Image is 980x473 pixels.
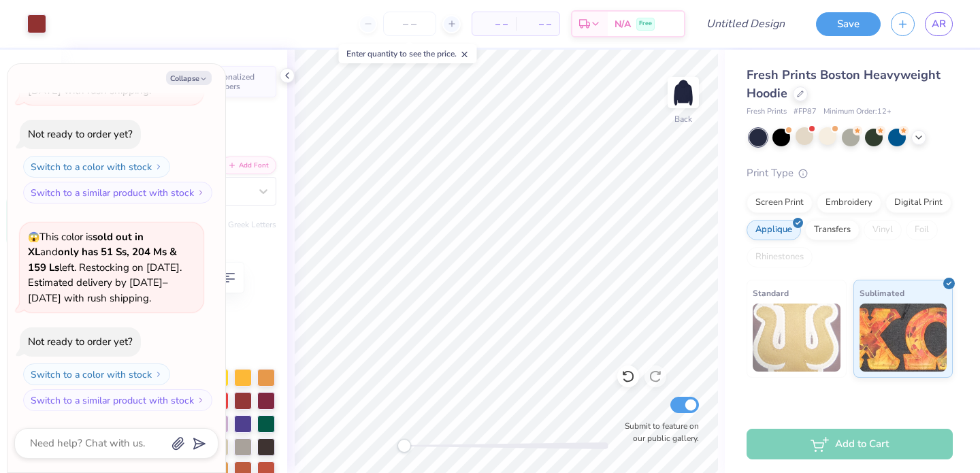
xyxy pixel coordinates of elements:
button: Switch to a similar product with stock [23,182,212,203]
button: Add Font [220,157,276,174]
div: Back [674,113,692,125]
span: 😱 [28,231,39,244]
div: Digital Print [885,193,951,213]
span: Standard [753,286,789,300]
div: Applique [747,220,801,240]
div: Vinyl [864,220,902,240]
span: # FP87 [794,106,817,118]
span: Fresh Prints [747,106,787,118]
span: – – [524,17,551,31]
span: N/A [615,17,631,31]
img: Sublimated [860,304,947,372]
span: – – [480,17,508,31]
input: – – [383,12,436,36]
div: Accessibility label [397,439,411,453]
div: Embroidery [817,193,881,213]
span: Personalized Numbers [207,72,268,91]
div: Foil [906,220,938,240]
input: Untitled Design [696,10,796,37]
button: Switch to a similar product with stock [23,389,212,411]
img: Switch to a similar product with stock [197,396,205,404]
div: Not ready to order yet? [28,127,133,141]
span: Minimum Order: 12 + [823,106,892,118]
button: Collapse [166,71,212,85]
strong: only has 51 Ss, 204 Ms & 159 Ls [28,245,177,274]
button: Switch to a color with stock [23,363,170,385]
img: Switch to a color with stock [154,370,163,378]
div: Screen Print [747,193,813,213]
span: Free [639,19,652,29]
button: Switch to a color with stock [23,156,170,178]
a: AR [925,12,953,36]
button: Switch to Greek Letters [191,219,276,230]
button: Personalized Numbers [180,66,276,97]
span: AR [932,16,946,32]
div: Enter quantity to see the price. [339,44,477,63]
button: Save [816,12,881,36]
label: Submit to feature on our public gallery. [617,420,699,444]
span: Fresh Prints Boston Heavyweight Hoodie [747,67,941,101]
div: Rhinestones [747,247,813,267]
img: Standard [753,304,840,372]
img: Back [670,79,697,106]
span: Sublimated [860,286,904,300]
div: Print Type [747,165,953,181]
div: Transfers [805,220,860,240]
div: Not ready to order yet? [28,335,133,348]
span: This color is and left. Restocking on [DATE]. Estimated delivery by [DATE]–[DATE] with rush shipp... [28,230,182,305]
img: Switch to a similar product with stock [197,189,205,197]
img: Switch to a color with stock [154,163,163,171]
span: This color is and left. Restocking on [DATE]. Estimated delivery by [DATE]–[DATE] with rush shipp... [28,22,182,97]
